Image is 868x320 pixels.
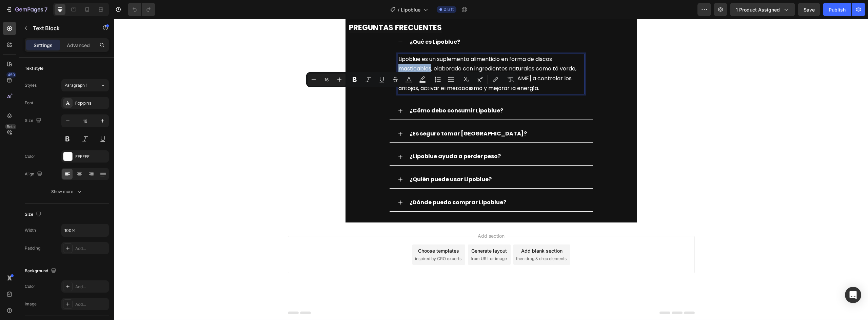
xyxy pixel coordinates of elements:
[295,19,346,27] strong: ¿Qué es Lipoblue?
[6,72,16,78] div: 450
[25,100,33,106] div: Font
[295,179,392,187] strong: ¿Dónde puedo comprar Lipoblue?
[75,100,107,106] div: Poppins
[294,155,378,167] div: Rich Text Editor. Editing area: main
[295,111,413,119] strong: ¿Es seguro tomar [GEOGRAPHIC_DATA]?
[402,237,452,243] span: then drag & drop elements
[294,109,414,121] div: Rich Text Editor. Editing area: main
[75,284,107,290] div: Add...
[736,6,780,13] span: 1 product assigned
[25,210,43,219] div: Size
[845,287,861,303] div: Open Intercom Messenger
[407,228,448,235] div: Add blank section
[304,228,345,235] div: Choose templates
[5,124,16,129] div: Beta
[295,133,387,141] strong: ¿Lipoblue ayuda a perder peso?
[295,156,377,164] strong: ¿Quién puede usar Lipoblue?
[64,82,87,88] span: Paragraph 1
[356,237,393,243] span: from URL or image
[25,116,43,125] div: Size
[3,3,51,16] button: 7
[730,3,795,16] button: 1 product assigned
[25,301,37,307] div: Image
[33,24,91,32] p: Text Block
[401,6,420,13] span: Lipoblue
[25,153,35,159] div: Color
[823,3,851,16] button: Publish
[357,228,393,235] div: Generate layout
[25,186,109,198] button: Show more
[798,3,820,16] button: Save
[34,42,53,49] p: Settings
[25,283,35,290] div: Color
[62,224,108,236] input: Auto
[25,266,58,276] div: Background
[75,246,107,252] div: Add...
[25,82,37,88] div: Styles
[51,188,83,195] div: Show more
[128,3,155,16] div: Undo/Redo
[284,36,470,74] p: Lipoblue es un suplemento alimenticio en forma de discos masticables, elaborado con ingredientes ...
[25,227,36,233] div: Width
[306,72,518,87] div: Editor contextual toolbar
[25,245,40,251] div: Padding
[443,6,454,13] span: Draft
[398,6,399,13] span: /
[361,213,393,220] span: Add section
[295,88,389,95] strong: ¿Cómo debo consumir Lipoblue?
[829,6,846,13] div: Publish
[294,178,393,190] div: Rich Text Editor. Editing area: main
[75,301,107,307] div: Add...
[75,154,107,160] div: FFFFFF
[294,132,388,144] div: Rich Text Editor. Editing area: main
[25,65,43,71] div: Text style
[67,42,90,49] p: Advanced
[25,170,44,179] div: Align
[294,86,390,98] div: Rich Text Editor. Editing area: main
[804,7,815,13] span: Save
[114,19,868,320] iframe: Design area
[44,5,47,14] p: 7
[283,35,471,75] div: Rich Text Editor. Editing area: main
[61,79,109,91] button: Paragraph 1
[301,237,347,243] span: inspired by CRO experts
